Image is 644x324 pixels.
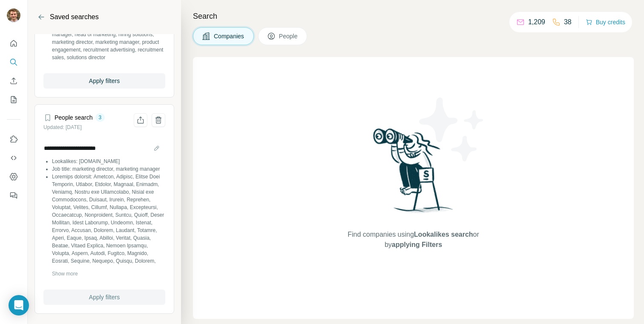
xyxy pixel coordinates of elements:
[193,10,634,22] h4: Search
[528,17,545,27] p: 1,209
[89,77,120,85] span: Apply filters
[52,158,165,165] li: Lookalikes: [DOMAIN_NAME]
[52,165,165,173] li: Job title: marketing director, marketing manager
[414,231,473,238] span: Lookalikes search
[279,32,299,40] span: People
[50,12,99,22] h2: Saved searches
[7,132,20,147] button: Use Surfe on LinkedIn
[52,23,165,61] li: Job title: commercial director, commercial manager, head of marketing, hiring solutions, marketin...
[9,295,29,315] div: Open Intercom Messenger
[7,169,20,184] button: Dashboard
[345,229,481,250] span: Find companies using or by
[392,241,442,248] span: applying Filters
[43,142,165,154] input: Search name
[55,113,93,122] h4: People search
[7,150,20,166] button: Use Surfe API
[586,16,625,28] button: Buy credits
[89,293,120,301] span: Apply filters
[564,17,572,27] p: 38
[152,113,165,127] button: Delete saved search
[43,73,165,89] button: Apply filters
[7,36,20,51] button: Quick start
[214,32,245,40] span: Companies
[95,114,105,121] div: 3
[7,9,20,22] img: Avatar
[52,270,78,278] button: Show more
[7,54,20,70] button: Search
[369,126,458,221] img: Surfe Illustration - Woman searching with binoculars
[7,188,20,203] button: Feedback
[134,113,147,127] button: Share filters
[7,92,20,107] button: My lists
[43,290,165,305] button: Apply filters
[7,73,20,89] button: Enrich CSV
[34,10,48,24] button: Back
[414,91,490,168] img: Surfe Illustration - Stars
[43,124,82,130] small: Updated: [DATE]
